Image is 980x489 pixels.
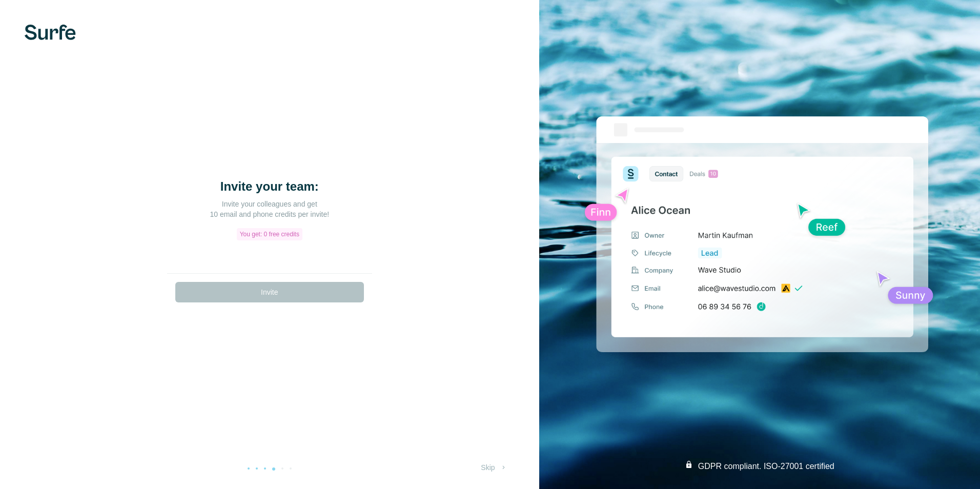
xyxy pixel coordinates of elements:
h1: Invite your team: [167,178,372,195]
button: Skip [474,458,514,477]
div: You get: 0 free credits [237,228,302,240]
p: GDPR compliant. ISO-27001 certified [698,460,834,473]
img: Surfe's logo [25,25,76,40]
div: Invite your colleagues and get 10 email and phone credits per invite! [167,199,372,219]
